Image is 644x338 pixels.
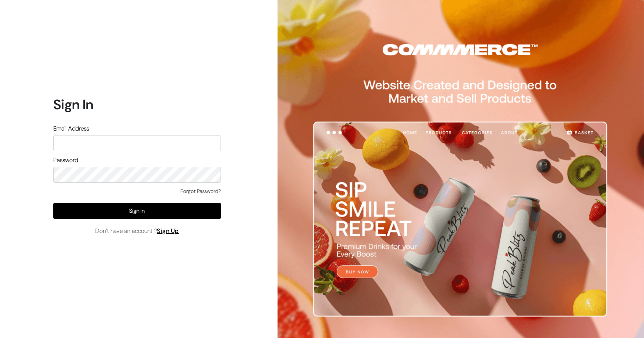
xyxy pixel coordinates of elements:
[157,227,179,235] a: Sign Up
[181,187,221,195] a: Forgot Password?
[53,156,78,165] label: Password
[53,124,89,133] label: Email Address
[53,96,221,113] h1: Sign In
[95,226,179,236] span: Don’t have an account ?
[53,203,221,219] button: Sign In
